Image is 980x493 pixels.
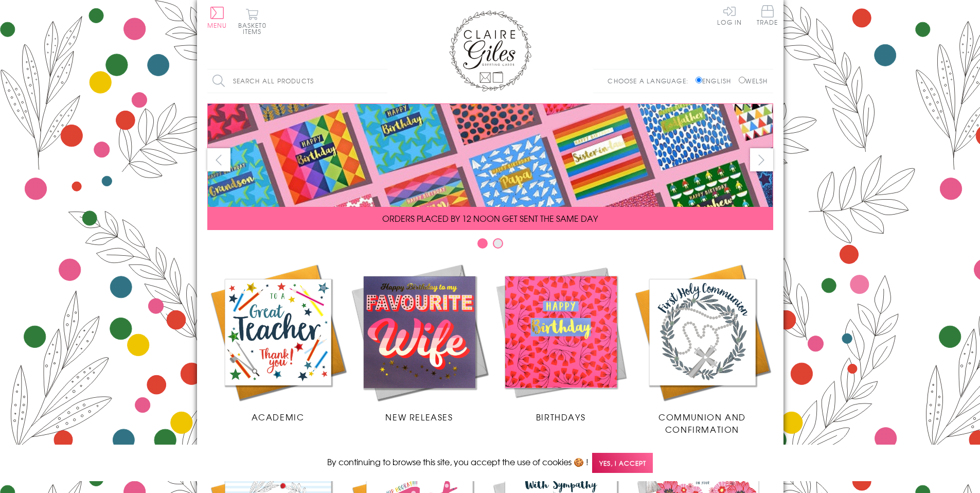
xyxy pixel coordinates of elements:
[757,5,778,27] a: Trade
[608,76,693,85] p: Choose a language:
[477,238,488,249] button: Carousel Page 1 (Current Slide)
[739,77,745,83] input: Welsh
[385,411,453,423] span: New Releases
[349,261,490,423] a: New Releases
[207,69,387,93] input: Search all products
[696,76,736,85] label: English
[382,212,598,224] span: ORDERS PLACED BY 12 NOON GET SENT THE SAME DAY
[717,5,742,25] a: Log In
[739,76,768,85] label: Welsh
[750,148,773,171] button: next
[449,10,531,92] img: Claire Giles Greetings Cards
[252,411,305,423] span: Academic
[490,261,632,423] a: Birthdays
[493,238,503,249] button: Carousel Page 2
[207,21,227,30] span: Menu
[632,261,773,435] a: Communion and Confirmation
[658,411,746,435] span: Communion and Confirmation
[207,238,773,254] div: Carousel Pagination
[696,77,702,83] input: English
[238,8,266,34] button: Basket0 items
[536,411,585,423] span: Birthdays
[207,7,227,28] button: Menu
[207,148,230,171] button: prev
[377,69,387,93] input: Search
[243,21,266,36] span: 0 items
[207,261,349,423] a: Academic
[757,5,778,25] span: Trade
[592,453,653,473] span: Yes, I accept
